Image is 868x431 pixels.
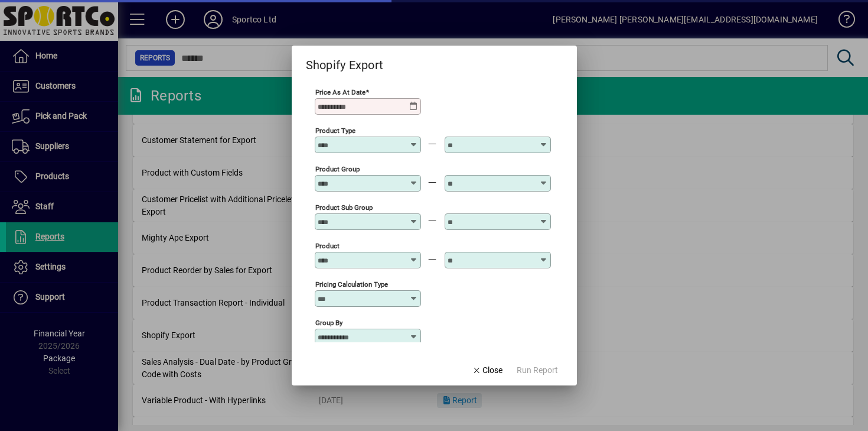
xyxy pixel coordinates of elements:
mat-label: Group By [315,318,342,326]
mat-label: Product [315,241,340,249]
mat-label: Product Group [315,164,360,173]
span: Close [472,364,502,377]
button: Close [467,359,507,381]
mat-label: Product Sub Group [315,203,373,211]
h2: Shopify Export [292,46,398,74]
mat-label: Price as at Date [315,88,366,96]
mat-label: Product Type [315,126,355,134]
mat-label: Pricing Calculation Type [315,280,388,288]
